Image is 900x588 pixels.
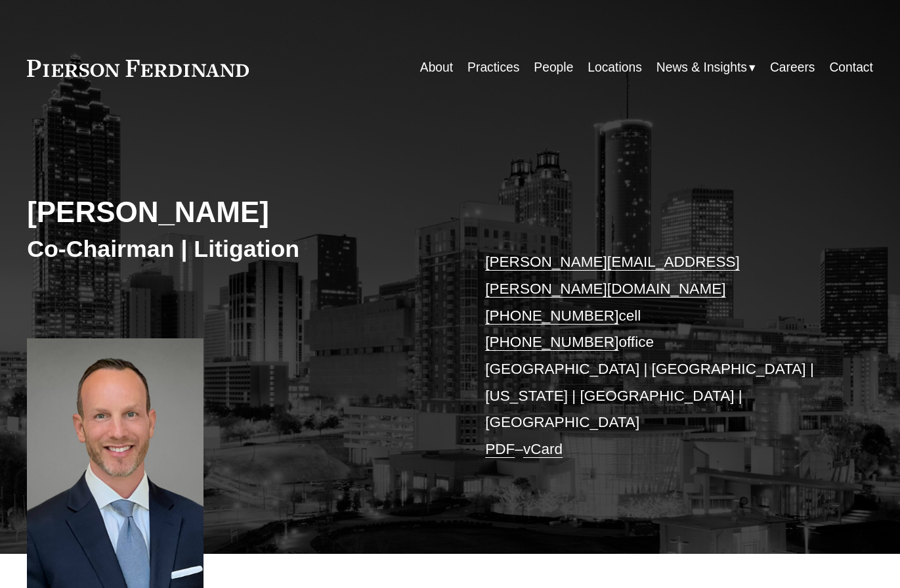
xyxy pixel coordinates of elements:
[656,55,756,81] a: folder dropdown
[829,55,872,81] a: Contact
[770,55,815,81] a: Careers
[467,55,519,81] a: Practices
[523,441,563,457] a: vCard
[485,441,515,457] a: PDF
[588,55,642,81] a: Locations
[656,57,747,79] span: News & Insights
[27,194,450,229] h2: [PERSON_NAME]
[485,334,618,350] a: [PHONE_NUMBER]
[420,55,453,81] a: About
[485,249,838,463] p: cell office [GEOGRAPHIC_DATA] | [GEOGRAPHIC_DATA] | [US_STATE] | [GEOGRAPHIC_DATA] | [GEOGRAPHIC_...
[534,55,573,81] a: People
[27,235,450,263] h3: Co-Chairman | Litigation
[485,254,740,297] a: [PERSON_NAME][EMAIL_ADDRESS][PERSON_NAME][DOMAIN_NAME]
[485,307,618,324] a: [PHONE_NUMBER]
